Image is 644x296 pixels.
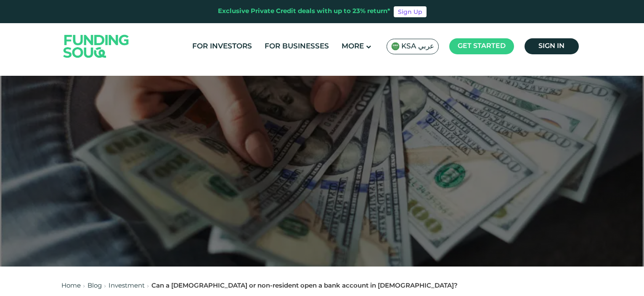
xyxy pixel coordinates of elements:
[151,281,458,291] div: Can a [DEMOGRAPHIC_DATA] or non-resident open a bank account in [DEMOGRAPHIC_DATA]?
[262,40,331,53] a: For Businesses
[342,43,364,50] span: More
[218,7,390,16] div: Exclusive Private Credit deals with up to 23% return*
[538,43,564,49] span: Sign in
[190,40,254,53] a: For Investors
[394,6,427,17] a: Sign Up
[61,283,81,289] a: Home
[109,283,145,289] a: Investment
[458,43,506,49] span: Get started
[401,42,434,51] span: KSA عربي
[391,42,400,51] img: SA Flag
[55,25,138,67] img: Logo
[87,283,102,289] a: Blog
[525,38,579,54] a: Sign in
